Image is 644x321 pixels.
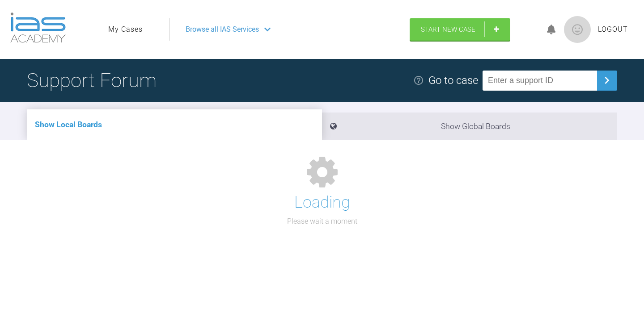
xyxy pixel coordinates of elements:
a: My Cases [108,24,143,35]
li: Show Global Boards [322,113,617,140]
span: Start New Case [421,25,475,33]
img: chevronRight.28bd32b0.svg [600,73,614,88]
h1: Loading [294,190,350,216]
li: Show Local Boards [27,109,322,140]
a: Start New Case [410,18,510,41]
span: Browse all IAS Services [186,24,259,35]
img: profile.png [564,16,591,43]
div: Go to case [428,72,478,89]
p: Please wait a moment [287,216,357,227]
h1: Support Forum [27,65,157,96]
a: Logout [598,24,628,35]
img: help.e70b9f3d.svg [413,75,424,86]
img: logo-light.3e3ef733.png [10,13,66,43]
input: Enter a support ID [483,71,597,91]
